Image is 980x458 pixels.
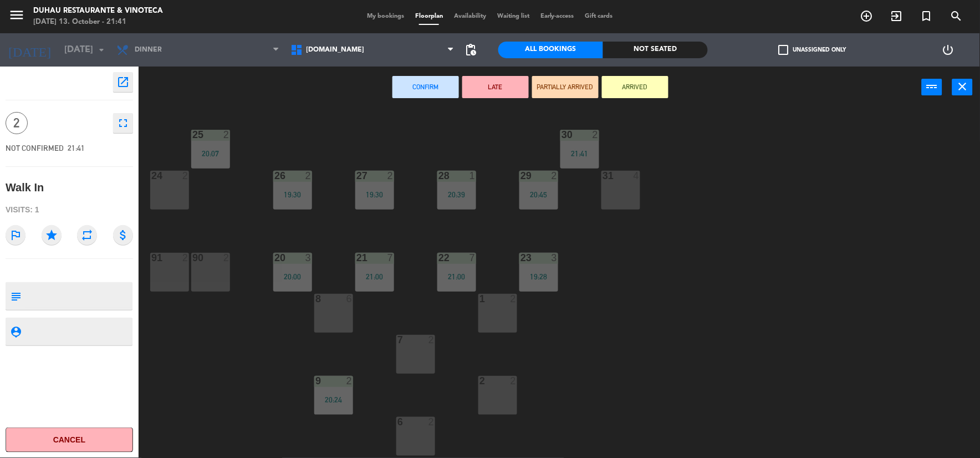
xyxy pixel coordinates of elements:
[6,112,28,134] span: 2
[273,191,312,199] div: 19:30
[8,7,25,27] button: menu
[926,80,939,93] i: power_input
[520,171,521,181] div: 29
[223,253,230,263] div: 2
[116,116,130,130] i: fullscreen
[602,76,668,98] button: ARRIVED
[392,76,459,98] button: Confirm
[552,253,558,263] div: 3
[952,79,973,95] button: close
[479,376,480,386] div: 2
[346,376,353,386] div: 2
[922,79,942,95] button: power_input
[42,225,62,245] i: star
[307,46,365,54] span: [DOMAIN_NAME]
[890,9,904,23] i: exit_to_app
[498,42,603,58] div: All Bookings
[562,130,562,140] div: 30
[361,13,410,19] span: My bookings
[116,75,130,89] i: open_in_new
[305,171,312,181] div: 2
[437,191,476,199] div: 20:39
[560,150,599,157] div: 21:41
[314,396,353,404] div: 20:24
[511,294,517,304] div: 2
[273,273,312,281] div: 20:00
[397,417,398,427] div: 6
[580,13,619,19] span: Gift cards
[603,171,603,181] div: 31
[135,46,162,54] span: Dinner
[182,253,189,263] div: 2
[492,13,535,19] span: Waiting list
[6,428,133,452] button: Cancel
[520,253,521,263] div: 23
[182,171,189,181] div: 2
[438,171,439,181] div: 28
[33,6,163,17] div: Duhau Restaurante & Vinoteca
[9,290,22,302] i: subject
[920,9,933,23] i: turned_in_not
[8,7,25,23] i: menu
[511,376,517,386] div: 2
[6,200,133,220] div: Visits: 1
[535,13,580,19] span: Early-access
[113,72,133,92] button: open_in_new
[634,171,640,181] div: 4
[6,225,25,245] i: outlined_flag
[387,253,394,263] div: 7
[113,113,133,133] button: fullscreen
[68,144,85,152] span: 21:41
[469,253,476,263] div: 7
[593,130,599,140] div: 2
[223,130,230,140] div: 2
[532,76,599,98] button: PARTIALLY ARRIVED
[113,225,133,245] i: attach_money
[6,179,44,197] div: Walk In
[519,191,558,199] div: 20:45
[355,191,394,199] div: 19:30
[438,253,439,263] div: 22
[428,417,435,427] div: 2
[410,13,448,19] span: Floorplan
[305,253,312,263] div: 3
[33,17,163,28] div: [DATE] 13. October - 21:41
[95,43,108,57] i: arrow_drop_down
[9,325,22,338] i: person_pin
[397,335,398,345] div: 7
[191,150,230,157] div: 20:07
[519,273,558,281] div: 19:28
[779,45,789,55] span: check_box_outline_blank
[464,43,477,57] span: pending_actions
[860,9,874,23] i: add_circle_outline
[779,45,846,55] label: Unassigned only
[469,171,476,181] div: 1
[603,42,708,58] div: Not seated
[355,273,394,281] div: 21:00
[437,273,476,281] div: 21:00
[462,76,529,98] button: LATE
[356,171,357,181] div: 27
[942,43,955,57] i: power_settings_new
[428,335,435,345] div: 2
[77,225,97,245] i: repeat
[6,144,64,152] span: NOT CONFIRMED
[956,80,969,93] i: close
[950,9,963,23] i: search
[552,171,558,181] div: 2
[479,294,480,304] div: 1
[387,171,394,181] div: 2
[346,294,353,304] div: 6
[448,13,492,19] span: Availability
[356,253,357,263] div: 21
